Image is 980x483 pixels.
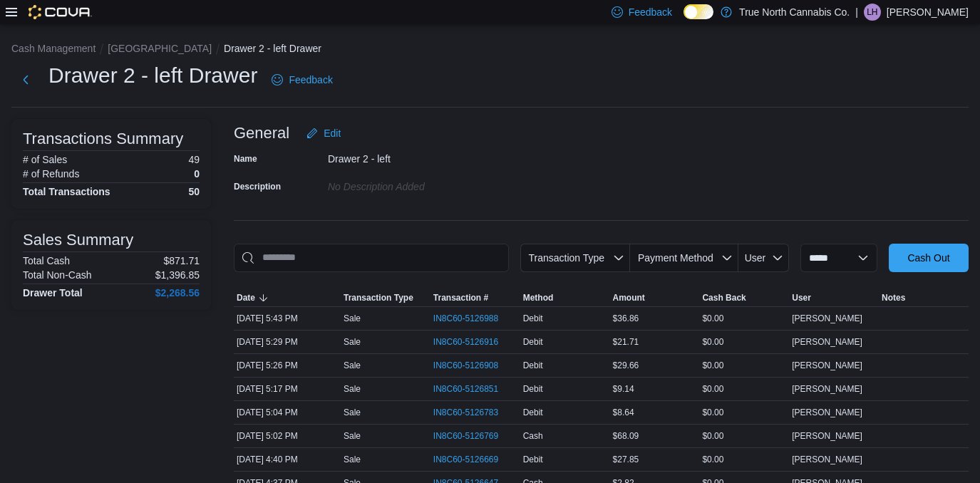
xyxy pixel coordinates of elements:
p: $1,396.85 [155,269,200,281]
span: IN8C60-5126851 [433,383,498,395]
button: Cash Management [11,43,96,54]
span: Debit [523,407,543,418]
span: Debit [523,383,543,395]
div: Drawer 2 - left [328,147,519,165]
span: Feedback [289,73,332,87]
img: Cova [29,5,92,19]
button: Method [520,289,610,306]
div: [DATE] 5:26 PM [234,357,341,374]
span: $21.71 [613,336,639,348]
span: Transaction # [433,292,488,303]
button: Edit [301,119,346,147]
span: LH [867,4,877,21]
div: $0.00 [699,451,789,468]
h6: # of Refunds [23,168,79,180]
button: Notes [879,289,969,306]
p: Sale [344,336,361,348]
span: Debit [523,336,543,348]
button: IN8C60-5126851 [433,380,512,398]
span: Transaction Type [344,292,413,303]
span: [PERSON_NAME] [792,336,862,348]
span: IN8C60-5126669 [433,454,498,465]
label: Name [234,153,257,165]
h6: # of Sales [23,154,67,165]
div: No Description added [328,175,519,192]
button: [GEOGRAPHIC_DATA] [108,43,212,54]
span: Debit [523,313,543,324]
span: User [745,252,766,264]
p: Sale [344,360,361,371]
button: Cash Out [889,244,969,272]
span: Notes [882,292,905,303]
div: [DATE] 4:40 PM [234,451,341,468]
button: Transaction Type [341,289,430,306]
p: 49 [188,154,200,165]
span: $9.14 [613,383,634,395]
span: Amount [613,292,645,303]
h3: Transactions Summary [23,130,183,147]
span: [PERSON_NAME] [792,430,862,442]
button: IN8C60-5126769 [433,427,512,445]
span: Edit [324,126,341,140]
span: IN8C60-5126783 [433,407,498,418]
span: $29.66 [613,360,639,371]
h6: Total Non-Cash [23,269,92,281]
p: $871.71 [163,255,200,266]
h1: Drawer 2 - left Drawer [48,61,257,90]
div: $0.00 [699,310,789,327]
h3: General [234,125,289,142]
p: Sale [344,313,361,324]
p: [PERSON_NAME] [887,4,969,21]
span: Cash Back [702,292,746,303]
input: This is a search bar. As you type, the results lower in the page will automatically filter. [234,244,509,272]
h4: Total Transactions [23,186,110,197]
label: Description [234,181,281,192]
input: Dark Mode [684,4,713,19]
span: Debit [523,360,543,371]
p: Sale [344,383,361,395]
p: Sale [344,407,361,418]
span: [PERSON_NAME] [792,313,862,324]
div: [DATE] 5:17 PM [234,380,341,398]
div: [DATE] 5:43 PM [234,310,341,327]
button: Next [11,66,40,94]
button: Transaction Type [520,244,630,272]
div: $0.00 [699,427,789,445]
button: IN8C60-5126988 [433,310,512,327]
span: Transaction Type [528,252,604,264]
span: IN8C60-5126908 [433,360,498,371]
span: [PERSON_NAME] [792,360,862,371]
span: Cash Out [907,251,949,265]
button: Amount [610,289,700,306]
span: IN8C60-5126916 [433,336,498,348]
span: [PERSON_NAME] [792,454,862,465]
span: User [792,292,811,303]
button: IN8C60-5126908 [433,357,512,374]
span: Debit [523,454,543,465]
p: Sale [344,430,361,442]
button: IN8C60-5126783 [433,404,512,421]
h6: Total Cash [23,255,70,266]
span: Method [523,292,554,303]
p: 0 [194,168,200,180]
nav: An example of EuiBreadcrumbs [11,41,969,58]
span: Date [237,292,255,303]
span: [PERSON_NAME] [792,383,862,395]
div: [DATE] 5:04 PM [234,404,341,421]
button: Drawer 2 - left Drawer [224,43,321,54]
button: Cash Back [699,289,789,306]
button: Transaction # [430,289,520,306]
p: Sale [344,454,361,465]
h4: $2,268.56 [155,287,200,298]
div: $0.00 [699,333,789,350]
span: Payment Method [638,252,713,264]
button: User [738,244,789,272]
span: $68.09 [613,430,639,442]
div: $0.00 [699,380,789,398]
span: $27.85 [613,454,639,465]
span: Feedback [629,5,672,19]
span: $8.64 [613,407,634,418]
span: [PERSON_NAME] [792,407,862,418]
button: Date [234,289,341,306]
